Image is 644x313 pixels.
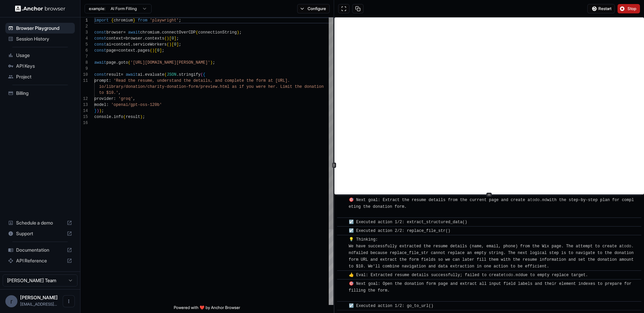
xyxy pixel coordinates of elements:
[628,6,637,11] span: Stop
[135,48,138,53] span: .
[16,25,72,32] span: Browser Playground
[80,102,88,108] div: 13
[130,42,133,47] span: .
[196,30,198,35] span: (
[5,255,75,266] div: API Reference
[94,36,106,41] span: const
[114,115,123,119] span: info
[340,236,344,243] span: ​
[111,18,113,23] span: {
[140,30,160,35] span: chromium
[179,42,181,47] span: ;
[167,36,169,41] span: )
[80,120,88,126] div: 16
[109,78,111,83] span: :
[171,36,174,41] span: 0
[164,72,167,77] span: (
[5,295,17,307] div: r
[102,109,104,113] span: ;
[80,36,88,42] div: 4
[94,30,106,35] span: const
[80,42,88,48] div: 5
[118,48,135,53] span: context
[16,52,72,59] span: Usage
[20,302,57,307] span: roi19953@gmail.com
[164,36,167,41] span: (
[176,36,179,41] span: ;
[133,97,135,101] span: ,
[143,115,145,119] span: ;
[116,60,118,65] span: .
[130,60,210,65] span: '[URL][DOMAIN_NAME][PERSON_NAME]'
[179,72,201,77] span: stringify
[203,72,205,77] span: {
[114,78,234,83] span: 'Read the resume, understand the details, and comp
[5,217,75,228] div: Schedule a demo
[176,42,179,47] span: ]
[618,4,640,13] button: Stop
[118,97,133,101] span: 'groq'
[94,103,106,107] span: model
[80,54,88,60] div: 7
[80,48,88,54] div: 6
[162,48,164,53] span: ;
[114,42,130,47] span: context
[5,88,75,99] div: Billing
[169,36,171,41] span: [
[340,228,344,234] span: ​
[138,48,150,53] span: pages
[210,60,213,65] span: )
[111,115,113,119] span: .
[80,23,88,29] div: 2
[174,42,176,47] span: 0
[349,198,634,216] span: 🎯 Next goal: Extract the resume details from the current page and create a with the step-by-step ...
[99,84,220,89] span: io/library/donation/charity-donation-form/preview.
[234,78,290,83] span: lete the form at [URL].
[99,90,118,95] span: to $10.'
[114,97,116,101] span: :
[143,36,145,41] span: .
[116,48,118,53] span: =
[340,197,344,203] span: ​
[94,60,106,65] span: await
[150,18,179,23] span: 'playwright'
[80,78,88,84] div: 11
[145,36,164,41] span: contexts
[159,30,162,35] span: .
[16,257,64,264] span: API Reference
[15,5,65,12] img: Anchor Logo
[174,305,240,313] span: Powered with ❤️ by Anchor Browser
[138,72,143,77] span: ai
[340,280,344,287] span: ​
[587,4,615,13] button: Restart
[97,109,99,113] span: )
[94,97,114,101] span: provider
[94,42,106,47] span: const
[16,73,72,80] span: Project
[114,18,133,23] span: chromium
[167,72,176,77] span: JSON
[111,103,162,107] span: 'openai/gpt-oss-120b'
[80,114,88,120] div: 15
[80,29,88,36] div: 3
[176,72,179,77] span: .
[155,48,157,53] span: [
[123,36,125,41] span: =
[5,50,75,61] div: Usage
[94,115,111,119] span: console
[128,30,140,35] span: await
[349,281,634,300] span: 🎯 Next goal: Open the donation form page and extract all input field labels and their element ind...
[340,272,344,278] span: ​
[138,18,148,23] span: from
[239,30,241,35] span: ;
[5,61,75,71] div: API Keys
[167,42,169,47] span: (
[106,42,111,47] span: ai
[94,78,109,83] span: prompt
[94,18,109,23] span: import
[198,30,237,35] span: connectionString
[16,90,72,97] span: Billing
[503,273,520,277] a: todo.md
[530,198,547,202] a: todo.md
[99,109,101,113] span: )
